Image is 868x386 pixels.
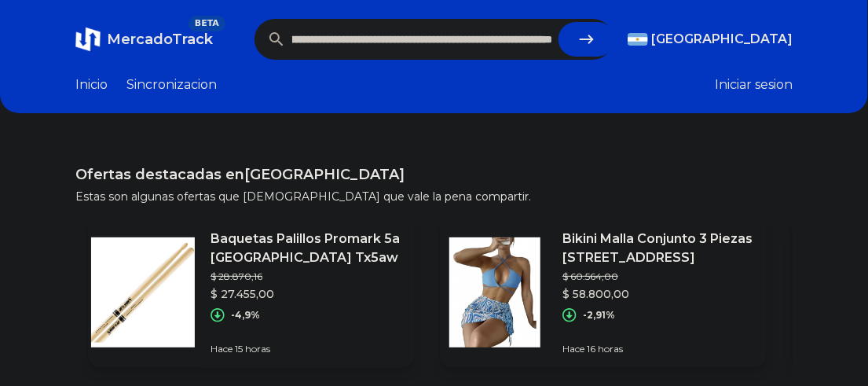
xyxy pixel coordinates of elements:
p: Baquetas Palillos Promark 5a [GEOGRAPHIC_DATA] Tx5aw [211,230,402,267]
a: Featured imageBaquetas Palillos Promark 5a [GEOGRAPHIC_DATA] Tx5aw$ 28.870,16$ 27.455,00-4,9%Hace... [88,217,415,368]
a: MercadoTrackBETA [75,27,213,52]
button: [GEOGRAPHIC_DATA] [628,30,793,49]
p: $ 27.455,00 [211,286,402,302]
span: [GEOGRAPHIC_DATA] [651,30,793,49]
a: Featured imageBikini Malla Conjunto 3 Piezas [STREET_ADDRESS]$ 60.564,00$ 58.800,00-2,91%Hace 16 ... [440,217,767,368]
img: Argentina [628,33,648,46]
p: $ 28.870,16 [211,270,402,283]
p: Hace 15 horas [211,343,402,355]
span: BETA [189,16,225,31]
img: Featured image [440,237,550,347]
p: -4,9% [231,309,260,322]
p: Estas son algunas ofertas que [DEMOGRAPHIC_DATA] que vale la pena compartir. [75,189,793,204]
a: Inicio [75,75,108,94]
a: Sincronizacion [126,75,217,94]
span: MercadoTrack [107,31,213,48]
img: MercadoTrack [75,27,101,52]
p: $ 58.800,00 [562,286,754,302]
p: Hace 16 horas [562,343,754,355]
button: Iniciar sesion [715,75,793,94]
h1: Ofertas destacadas en [GEOGRAPHIC_DATA] [75,164,793,186]
p: $ 60.564,00 [562,270,754,283]
p: Bikini Malla Conjunto 3 Piezas [STREET_ADDRESS] [562,230,754,267]
p: -2,91% [583,309,615,322]
img: Featured image [88,237,198,347]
